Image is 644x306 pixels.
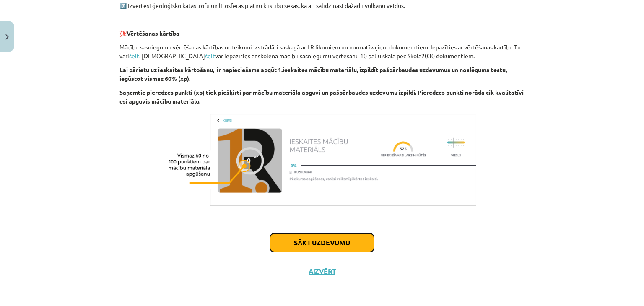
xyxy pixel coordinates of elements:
[127,29,179,37] strong: Vērtēšanas kārtība
[119,66,507,82] strong: Lai pārietu uz ieskaites kārtošanu, ir nepieciešams apgūt 1.ieskaites mācību materiālu, izpildīt ...
[119,43,525,60] p: Mācību sasniegumu vērtēšanas kārtības noteikumi izstrādāti saskaņā ar LR likumiem un normatīvajie...
[205,52,215,60] a: šeit
[5,34,9,40] img: icon-close-lesson-0947bae3869378f0d4975bcd49f059093ad1ed9edebbc8119c70593378902aed.svg
[306,267,338,275] button: Aizvērt
[119,88,524,105] strong: Saņemtie pieredzes punkti (xp) tiek piešķirti par mācību materiāla apguvi un pašpārbaudes uzdevum...
[119,29,525,38] p: 💯
[129,52,139,60] a: šeit
[270,233,374,252] button: Sākt uzdevumu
